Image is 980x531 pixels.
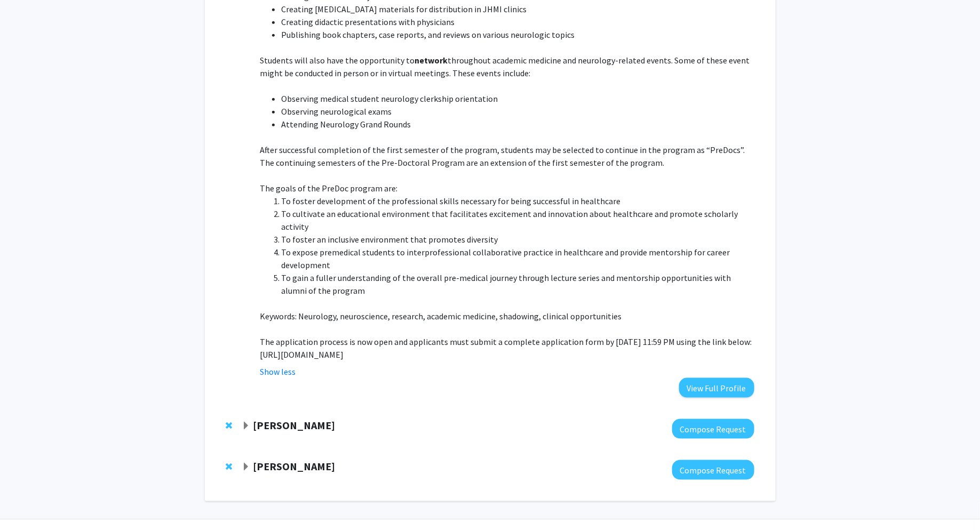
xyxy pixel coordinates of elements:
li: Observing neurological exams [281,105,754,118]
p: Keywords: Neurology, neuroscience, research, academic medicine, shadowing, clinical opportunities [260,310,754,323]
p: The goals of the PreDoc program are: [260,182,754,195]
strong: [PERSON_NAME] [253,460,335,473]
li: Creating didactic presentations with physicians [281,15,754,28]
li: Creating [MEDICAL_DATA] materials for distribution in JHMI clinics [281,3,754,15]
strong: [PERSON_NAME] [253,419,335,432]
li: To foster an inclusive environment that promotes diversity [281,233,754,246]
button: Compose Request to Raj Mukherjee [672,460,754,480]
button: Show less [260,365,296,378]
li: To gain a fuller understanding of the overall pre-medical journey through lecture series and ment... [281,271,754,297]
span: Remove Raj Mukherjee from bookmarks [226,462,233,471]
li: Publishing book chapters, case reports, and reviews on various neurologic topics [281,28,754,41]
iframe: Chat [8,483,45,523]
li: To foster development of the professional skills necessary for being successful in healthcare [281,195,754,207]
strong: network [415,55,448,66]
p: The application process is now open and applicants must submit a complete application form by [DA... [260,335,754,348]
li: Observing medical student neurology clerkship orientation [281,92,754,105]
p: [URL][DOMAIN_NAME] [260,348,754,361]
button: Compose Request to Fenan Rassu [672,419,754,439]
p: Students will also have the opportunity to throughout academic medicine and neurology-related eve... [260,54,754,79]
p: After successful completion of the first semester of the program, students may be selected to con... [260,143,754,169]
span: Expand Fenan Rassu Bookmark [242,422,250,430]
li: Attending Neurology Grand Rounds [281,118,754,131]
button: View Full Profile [679,378,754,398]
li: To expose premedical students to interprofessional collaborative practice in healthcare and provi... [281,246,754,271]
li: To cultivate an educational environment that facilitates excitement and innovation about healthca... [281,207,754,233]
span: Expand Raj Mukherjee Bookmark [242,463,250,471]
span: Remove Fenan Rassu from bookmarks [226,421,233,430]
